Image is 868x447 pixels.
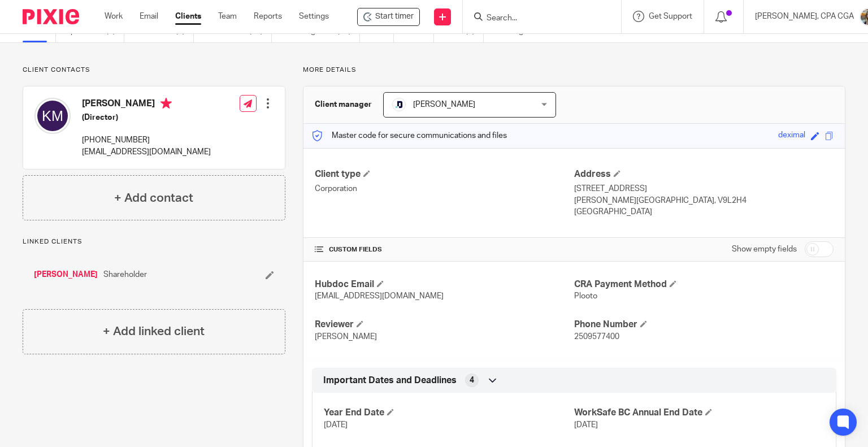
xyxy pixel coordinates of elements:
a: Settings [299,11,329,22]
span: [PERSON_NAME] [413,101,475,109]
h3: Client manager [315,99,372,110]
p: [PHONE_NUMBER] [82,134,211,146]
span: [PERSON_NAME] [315,333,377,341]
span: 4 [470,375,474,386]
p: Corporation [315,183,574,194]
img: deximal_460x460_FB_Twitter.png [392,98,406,111]
a: Work [105,11,123,22]
a: Reports [254,11,282,22]
a: Team [218,11,237,22]
span: Important Dates and Deadlines [323,375,457,387]
p: [GEOGRAPHIC_DATA] [574,206,834,218]
h4: + Add contact [114,189,193,207]
span: [DATE] [574,421,598,429]
h4: Client type [315,168,574,180]
span: [DATE] [324,421,348,429]
p: Linked clients [23,237,285,246]
div: Habitat Marine Ltd. [357,8,420,26]
a: Email [140,11,158,22]
h4: [PERSON_NAME] [82,98,211,112]
span: Get Support [649,12,692,20]
p: Master code for secure communications and files [312,130,507,141]
h4: + Add linked client [103,323,205,340]
a: [PERSON_NAME] [34,269,98,280]
p: [EMAIL_ADDRESS][DOMAIN_NAME] [82,146,211,158]
h4: CRA Payment Method [574,279,834,290]
p: [PERSON_NAME][GEOGRAPHIC_DATA], V9L2H4 [574,195,834,206]
h4: Reviewer [315,319,574,331]
img: Pixie [23,9,79,24]
a: Clients [175,11,201,22]
h4: Phone Number [574,319,834,331]
h4: CUSTOM FIELDS [315,245,574,254]
p: [PERSON_NAME], CPA CGA [755,11,854,22]
i: Primary [160,98,172,109]
span: 2509577400 [574,333,619,341]
img: svg%3E [34,98,71,134]
span: Shareholder [103,269,147,280]
p: [STREET_ADDRESS] [574,183,834,194]
input: Search [485,14,587,24]
div: deximal [778,129,805,142]
h5: (Director) [82,112,211,123]
span: Start timer [375,11,414,23]
h4: WorkSafe BC Annual End Date [574,407,824,419]
label: Show empty fields [732,244,797,255]
h4: Year End Date [324,407,574,419]
p: Client contacts [23,66,285,75]
h4: Hubdoc Email [315,279,574,290]
p: More details [303,66,845,75]
span: [EMAIL_ADDRESS][DOMAIN_NAME] [315,292,444,300]
h4: Address [574,168,834,180]
span: Plooto [574,292,597,300]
